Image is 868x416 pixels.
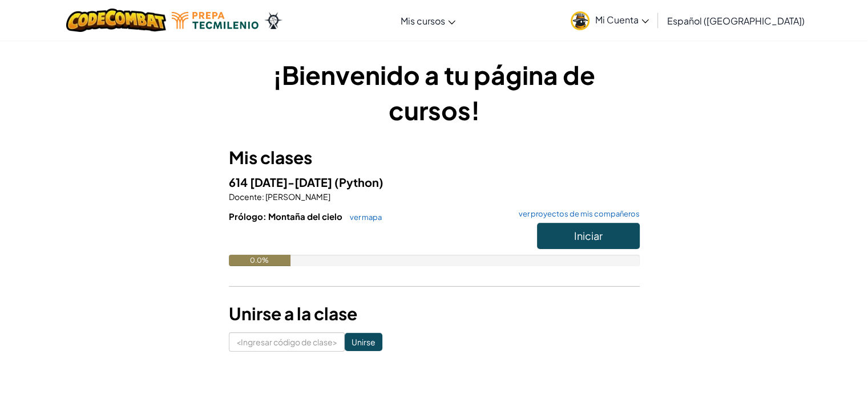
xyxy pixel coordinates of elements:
img: Ozaria [264,12,282,29]
font: ver proyectos de mis compañeros [519,209,640,218]
font: Prólogo: Montaña del cielo [229,211,342,222]
font: Mis cursos [401,15,445,27]
font: : [262,191,264,202]
font: Mis clases [229,146,312,168]
input: <Ingresar código de clase> [229,332,345,352]
font: 0.0% [250,256,269,264]
button: Iniciar [537,223,640,249]
img: Logotipo de CodeCombat [66,9,166,32]
font: Unirse a la clase [229,303,357,324]
font: [PERSON_NAME] [265,191,330,202]
font: ver mapa [350,213,382,222]
font: ¡Bienvenido a tu página de cursos! [273,59,595,126]
font: Docente [229,191,262,202]
img: avatar [571,11,590,30]
font: Mi Cuenta [595,14,639,26]
font: Iniciar [574,229,603,242]
font: (Python) [334,175,383,189]
font: Español ([GEOGRAPHIC_DATA]) [667,15,805,27]
img: Logotipo de Tecmilenio [172,12,259,29]
font: 614 [DATE]-[DATE] [229,175,332,189]
a: Mis cursos [395,5,461,36]
input: Unirse [345,333,382,351]
a: Español ([GEOGRAPHIC_DATA]) [661,5,810,36]
a: Mi Cuenta [565,2,655,38]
